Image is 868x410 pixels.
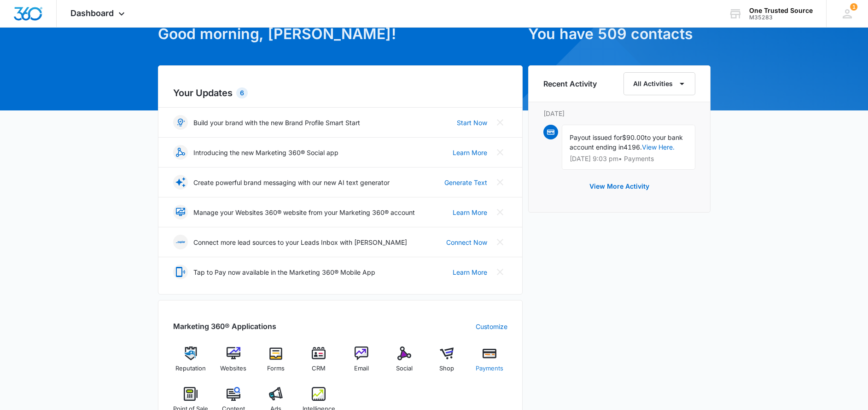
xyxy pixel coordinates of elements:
a: Payments [472,346,507,380]
a: Learn More [453,208,487,217]
span: Email [354,364,369,373]
button: Close [493,175,507,190]
span: Payments [476,364,503,373]
span: Payout issued for [570,133,622,141]
a: Websites [216,346,251,380]
div: 6 [236,87,248,98]
button: Close [493,235,507,249]
p: [DATE] [543,109,695,118]
a: Customize [476,322,507,331]
button: Close [493,115,507,130]
p: Build your brand with the new Brand Profile Smart Start [193,118,360,127]
span: Shop [439,364,454,373]
a: Learn More [453,267,487,277]
a: Forms [258,346,294,380]
a: Reputation [173,346,209,380]
a: Email [344,346,379,380]
a: Social [386,346,422,380]
span: Websites [220,364,246,373]
span: Social [396,364,413,373]
p: Introducing the new Marketing 360® Social app [193,148,338,157]
span: Dashboard [70,8,114,18]
div: account id [749,14,813,21]
button: All Activities [623,72,695,95]
span: Forms [267,364,285,373]
button: Close [493,205,507,219]
button: Close [493,145,507,160]
p: Manage your Websites 360® website from your Marketing 360® account [193,208,415,217]
a: Generate Text [444,178,487,187]
span: $90.00 [622,133,645,141]
a: Learn More [453,148,487,157]
h1: You have 509 contacts [528,23,711,45]
span: 4196. [623,143,642,151]
span: CRM [312,364,326,373]
p: Tap to Pay now available in the Marketing 360® Mobile App [193,267,375,277]
span: Reputation [175,364,206,373]
p: Create powerful brand messaging with our new AI text generator [193,178,390,187]
span: 1 [850,3,857,11]
h2: Your Updates [173,86,507,100]
a: Shop [429,346,465,380]
p: Connect more lead sources to your Leads Inbox with [PERSON_NAME] [193,237,407,247]
p: [DATE] 9:03 pm • Payments [570,156,687,162]
a: View Here. [642,143,675,151]
a: CRM [301,346,337,380]
h2: Marketing 360® Applications [173,321,276,332]
h1: Good morning, [PERSON_NAME]! [158,23,523,45]
a: Start Now [457,118,487,127]
div: account name [749,7,813,14]
h6: Recent Activity [543,78,597,89]
button: Close [493,265,507,279]
a: Connect Now [446,237,487,247]
div: notifications count [850,3,857,11]
button: View More Activity [580,175,658,197]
